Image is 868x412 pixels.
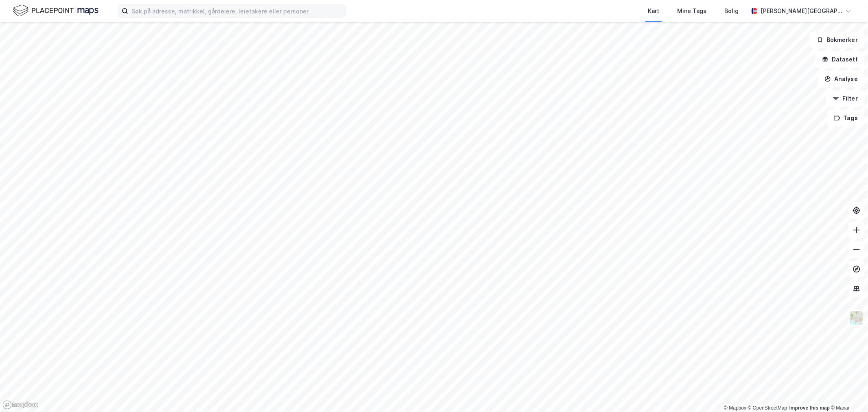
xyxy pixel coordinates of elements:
[677,6,706,16] div: Mine Tags
[827,373,868,412] iframe: Chat Widget
[648,6,659,16] div: Kart
[761,6,842,16] div: [PERSON_NAME][GEOGRAPHIC_DATA]
[724,6,739,16] div: Bolig
[128,5,345,17] input: Søk på adresse, matrikkel, gårdeiere, leietakere eller personer
[13,4,98,18] img: logo.f888ab2527a4732fd821a326f86c7f29.svg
